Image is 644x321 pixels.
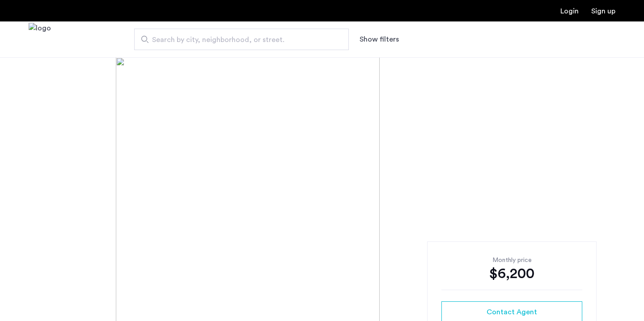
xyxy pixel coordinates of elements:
span: Search by city, neighborhood, or street. [152,34,324,45]
div: $6,200 [441,265,582,283]
button: Show or hide filters [360,34,399,45]
span: Contact Agent [487,307,537,317]
a: Cazamio Logo [29,23,51,56]
a: Registration [591,8,615,15]
div: Monthly price [441,256,582,265]
img: logo [29,23,51,56]
a: Login [560,8,579,15]
input: Apartment Search [134,29,349,50]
